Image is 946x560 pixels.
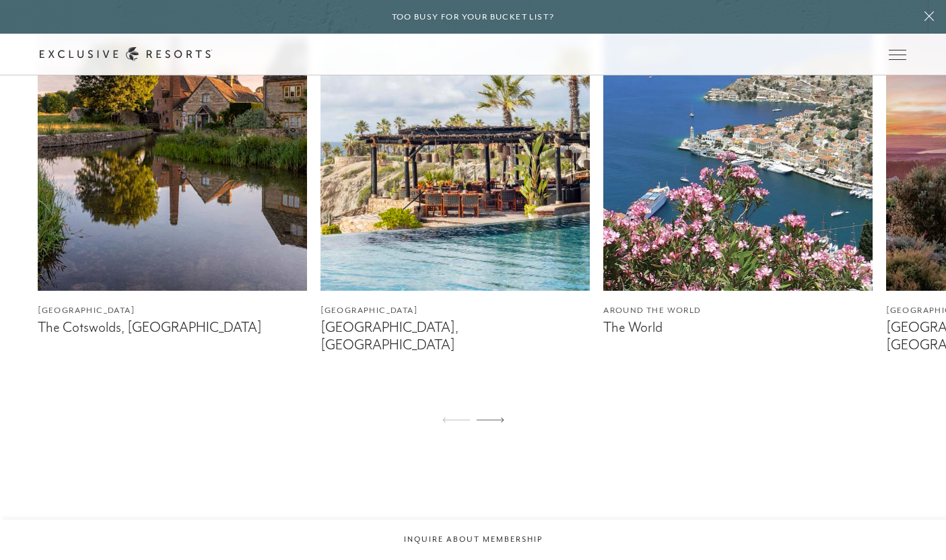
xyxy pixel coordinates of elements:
[889,50,906,59] button: Open navigation
[603,319,873,336] figcaption: The World
[38,319,307,336] figcaption: The Cotswolds, [GEOGRAPHIC_DATA]
[38,304,307,317] figcaption: [GEOGRAPHIC_DATA]
[320,304,590,317] figcaption: [GEOGRAPHIC_DATA]
[392,11,555,24] h6: Too busy for your bucket list?
[320,319,590,353] figcaption: [GEOGRAPHIC_DATA], [GEOGRAPHIC_DATA]
[603,304,873,317] figcaption: Around the World
[884,498,946,560] iframe: Qualified Messenger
